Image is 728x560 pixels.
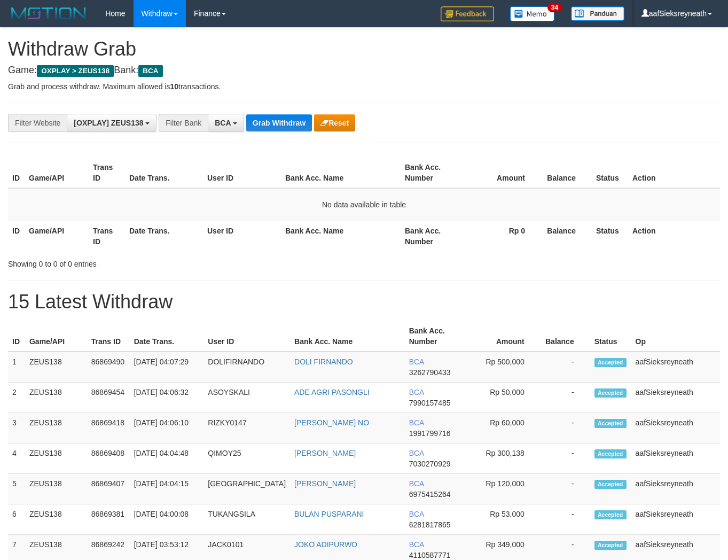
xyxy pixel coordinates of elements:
[467,413,541,444] td: Rp 60,000
[203,221,281,251] th: User ID
[294,540,357,549] a: JOKO ADIPURWO
[25,383,87,413] td: ZEUS138
[281,158,401,188] th: Bank Acc. Name
[541,321,590,352] th: Balance
[631,352,720,383] td: aafSieksreyneath
[8,383,25,413] td: 2
[628,158,720,188] th: Action
[294,357,353,366] a: DOLI FIRNANDO
[592,221,628,251] th: Status
[467,321,541,352] th: Amount
[87,383,130,413] td: 86869454
[37,65,114,77] span: OXPLAY > ZEUS138
[631,504,720,535] td: aafSieksreyneath
[541,444,590,474] td: -
[409,540,424,549] span: BCA
[594,358,627,367] span: Accepted
[467,352,541,383] td: Rp 500,000
[541,474,590,504] td: -
[8,474,25,504] td: 5
[203,352,290,383] td: DOLIFIRNANDO
[467,474,541,504] td: Rp 120,000
[203,158,281,188] th: User ID
[25,504,87,535] td: ZEUS138
[74,119,143,127] span: [OXPLAY] ZEUS138
[631,383,720,413] td: aafSieksreyneath
[8,188,720,221] td: No data available in table
[409,388,424,396] span: BCA
[631,474,720,504] td: aafSieksreyneath
[89,158,125,188] th: Trans ID
[87,352,130,383] td: 86869490
[130,444,204,474] td: [DATE] 04:04:48
[8,413,25,444] td: 3
[409,357,424,366] span: BCA
[125,158,203,188] th: Date Trans.
[25,474,87,504] td: ZEUS138
[594,388,627,398] span: Accepted
[138,65,162,77] span: BCA
[409,479,424,488] span: BCA
[130,321,204,352] th: Date Trans.
[467,383,541,413] td: Rp 50,000
[215,119,231,127] span: BCA
[541,158,592,188] th: Balance
[8,321,25,352] th: ID
[409,520,451,529] span: Copy 6281817865 to clipboard
[409,429,451,438] span: Copy 1991799716 to clipboard
[467,444,541,474] td: Rp 300,138
[290,321,405,352] th: Bank Acc. Name
[203,383,290,413] td: ASOYSKALI
[541,383,590,413] td: -
[592,158,628,188] th: Status
[8,158,25,188] th: ID
[208,114,244,132] button: BCA
[631,321,720,352] th: Op
[170,82,178,91] strong: 10
[409,551,451,559] span: Copy 4110587771 to clipboard
[130,413,204,444] td: [DATE] 04:06:10
[8,291,720,313] h1: 15 Latest Withdraw
[203,444,290,474] td: QIMOY25
[130,383,204,413] td: [DATE] 04:06:32
[203,504,290,535] td: TUKANGSILA
[8,81,720,92] p: Grab and process withdraw. Maximum allowed is transactions.
[409,399,451,407] span: Copy 7990157485 to clipboard
[631,444,720,474] td: aafSieksreyneath
[8,352,25,383] td: 1
[8,504,25,535] td: 6
[409,418,424,427] span: BCA
[87,504,130,535] td: 86869381
[314,114,355,131] button: Reset
[203,474,290,504] td: [GEOGRAPHIC_DATA]
[409,368,451,377] span: Copy 3262790433 to clipboard
[8,114,67,132] div: Filter Website
[594,480,627,489] span: Accepted
[294,418,369,427] a: [PERSON_NAME] NO
[405,321,467,352] th: Bank Acc. Number
[294,449,356,457] a: [PERSON_NAME]
[541,221,592,251] th: Balance
[409,510,424,518] span: BCA
[8,221,25,251] th: ID
[541,413,590,444] td: -
[409,449,424,457] span: BCA
[8,444,25,474] td: 4
[465,221,541,251] th: Rp 0
[571,6,624,21] img: panduan.png
[590,321,631,352] th: Status
[8,5,89,21] img: MOTION_logo.png
[67,114,156,132] button: [OXPLAY] ZEUS138
[159,114,208,132] div: Filter Bank
[401,158,465,188] th: Bank Acc. Number
[89,221,125,251] th: Trans ID
[467,504,541,535] td: Rp 53,000
[25,413,87,444] td: ZEUS138
[87,321,130,352] th: Trans ID
[87,413,130,444] td: 86869418
[628,221,720,251] th: Action
[594,510,627,519] span: Accepted
[294,388,370,396] a: ADE AGRI PASONGLI
[87,474,130,504] td: 86869407
[130,352,204,383] td: [DATE] 04:07:29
